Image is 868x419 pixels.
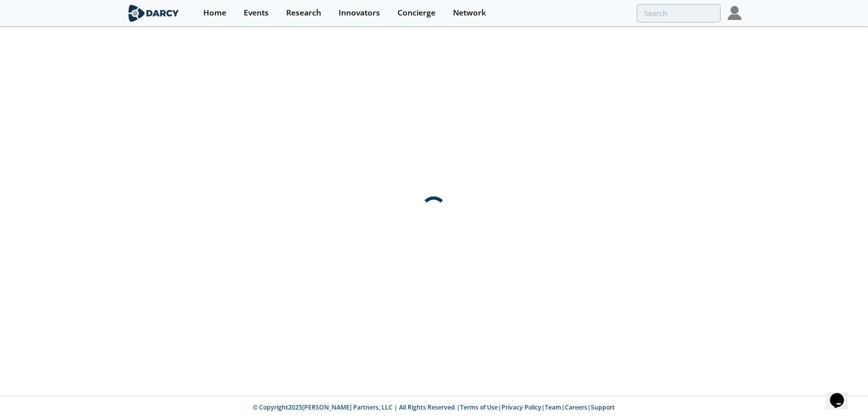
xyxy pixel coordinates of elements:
div: Home [203,9,226,17]
div: Events [244,9,269,17]
img: Profile [728,6,742,20]
div: Network [453,9,486,17]
a: Careers [565,403,588,412]
div: Innovators [339,9,380,17]
a: Terms of Use [460,403,498,412]
iframe: chat widget [826,379,858,409]
img: logo-wide.svg [126,4,181,22]
div: Concierge [398,9,435,17]
p: © Copyright 2025 [PERSON_NAME] Partners, LLC | All Rights Reserved | | | | | [64,403,804,412]
div: Research [286,9,321,17]
a: Support [591,403,615,412]
a: Team [545,403,562,412]
input: Advanced Search [637,4,721,22]
a: Privacy Policy [502,403,542,412]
